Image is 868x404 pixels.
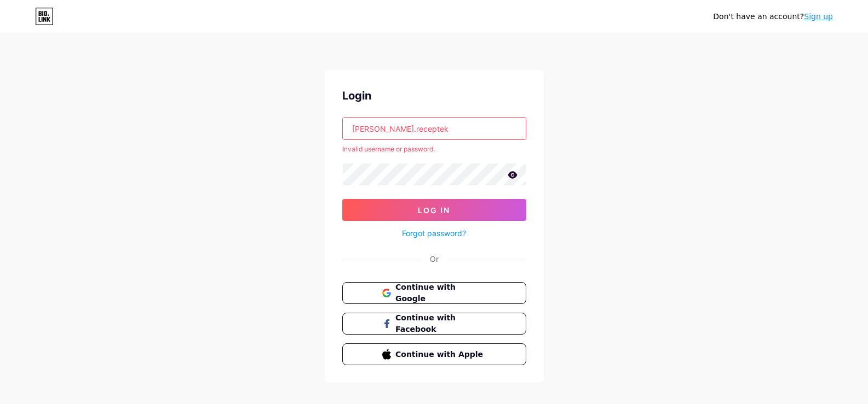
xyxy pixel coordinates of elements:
[343,118,526,139] input: Username
[342,343,526,365] button: Continue with Apple
[430,253,439,265] div: Or
[342,144,526,154] div: Invalid username or password.
[342,313,526,335] button: Continue with Facebook
[395,282,486,305] span: Continue with Google
[713,11,833,22] div: Don't have an account?
[395,312,486,335] span: Continue with Facebook
[402,227,466,239] a: Forgot password?
[342,199,526,221] button: Log In
[395,349,486,360] span: Continue with Apple
[418,206,450,215] span: Log In
[342,282,526,304] button: Continue with Google
[804,12,833,21] a: Sign up
[342,87,526,104] div: Login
